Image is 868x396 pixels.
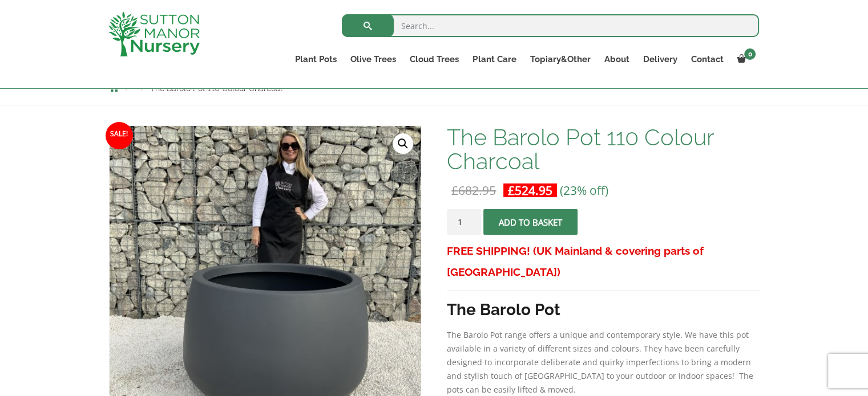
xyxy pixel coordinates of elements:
[636,51,684,67] a: Delivery
[730,51,759,67] a: 0
[403,51,466,67] a: Cloud Trees
[108,11,200,56] img: logo
[109,83,760,92] nav: Breadcrumbs
[451,182,458,198] span: £
[447,125,759,173] h1: The Barolo Pot 110 Colour Charcoal
[288,51,344,67] a: Plant Pots
[560,182,608,198] span: (23% off)
[483,209,578,235] button: Add to basket
[393,133,413,154] a: View full-screen image gallery
[447,209,481,235] input: Product quantity
[342,14,759,37] input: Search...
[684,51,730,67] a: Contact
[597,51,636,67] a: About
[106,122,133,149] span: Sale!
[508,182,515,198] span: £
[451,182,496,198] bdi: 682.95
[466,51,523,67] a: Plant Care
[447,300,560,319] strong: The Barolo Pot
[744,48,756,60] span: 0
[447,240,759,283] h3: FREE SHIPPING! (UK Mainland & covering parts of [GEOGRAPHIC_DATA])
[508,182,552,198] bdi: 524.95
[344,51,403,67] a: Olive Trees
[523,51,597,67] a: Topiary&Other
